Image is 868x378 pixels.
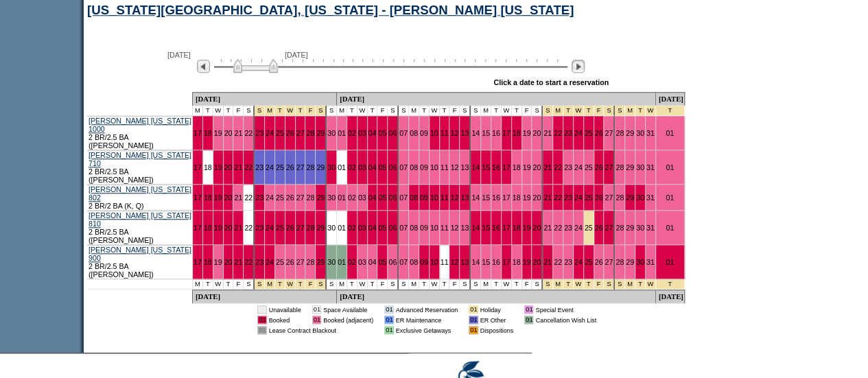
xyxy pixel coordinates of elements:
[244,224,253,232] a: 22
[420,224,428,232] a: 09
[193,163,202,172] a: 17
[286,193,294,202] a: 26
[233,106,244,116] td: F
[87,185,193,211] td: 2 BR/2 BA (K, Q)
[410,129,418,137] a: 08
[646,224,655,232] a: 31
[214,129,222,137] a: 19
[666,258,674,266] a: 01
[316,129,325,137] a: 29
[420,258,428,266] a: 09
[348,129,356,137] a: 02
[482,129,490,137] a: 15
[523,224,531,232] a: 19
[214,163,222,172] a: 19
[286,224,294,232] a: 26
[450,224,458,232] a: 12
[574,106,584,116] td: Christmas
[193,258,202,266] a: 17
[585,129,593,137] a: 25
[388,129,397,137] a: 06
[266,193,274,202] a: 24
[543,224,552,232] a: 21
[554,193,562,202] a: 22
[554,129,562,137] a: 22
[666,193,674,202] a: 01
[244,258,253,266] a: 22
[626,224,634,232] a: 29
[244,193,253,202] a: 22
[441,163,449,172] a: 11
[410,163,418,172] a: 08
[574,163,583,172] a: 24
[522,106,532,116] td: F
[368,129,377,137] a: 04
[410,224,418,232] a: 08
[419,106,430,116] td: T
[388,163,397,172] a: 06
[420,129,428,137] a: 09
[636,258,644,266] a: 30
[234,258,242,266] a: 21
[357,106,368,116] td: W
[615,224,624,232] a: 28
[440,106,450,116] td: T
[646,129,655,137] a: 31
[471,193,480,202] a: 14
[635,106,646,116] td: New Year's
[296,258,305,266] a: 27
[327,224,336,232] a: 30
[595,224,603,232] a: 26
[368,224,377,232] a: 04
[368,163,377,172] a: 04
[388,224,397,232] a: 06
[666,163,674,172] a: 01
[585,258,593,266] a: 25
[574,193,583,202] a: 24
[605,129,613,137] a: 27
[512,106,522,116] td: T
[266,224,274,232] a: 24
[564,163,572,172] a: 23
[502,129,511,137] a: 17
[214,193,222,202] a: 19
[286,163,294,172] a: 26
[585,224,593,232] a: 25
[193,92,337,106] td: [DATE]
[255,193,263,202] a: 23
[224,258,233,266] a: 20
[460,193,469,202] a: 13
[471,163,480,172] a: 14
[636,163,644,172] a: 30
[378,224,386,232] a: 05
[482,193,490,202] a: 15
[460,224,469,232] a: 13
[441,258,449,266] a: 11
[564,193,572,202] a: 23
[554,224,562,232] a: 22
[378,258,386,266] a: 05
[410,193,418,202] a: 08
[368,106,378,116] td: T
[615,129,624,137] a: 28
[89,185,191,202] a: [PERSON_NAME] [US_STATE] 802
[234,163,242,172] a: 21
[656,92,685,106] td: [DATE]
[224,163,233,172] a: 20
[492,163,500,172] a: 16
[213,106,224,116] td: W
[358,224,366,232] a: 03
[204,193,212,202] a: 18
[460,129,469,137] a: 13
[615,193,624,202] a: 28
[193,129,202,137] a: 17
[338,129,346,137] a: 01
[420,163,428,172] a: 09
[214,224,222,232] a: 19
[306,224,314,232] a: 28
[306,193,314,202] a: 28
[306,163,314,172] a: 28
[399,106,409,116] td: S
[450,193,458,202] a: 12
[430,163,438,172] a: 10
